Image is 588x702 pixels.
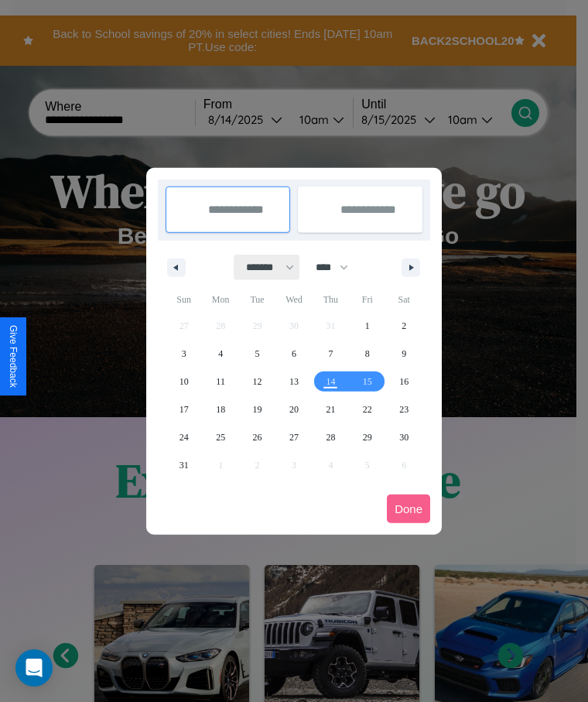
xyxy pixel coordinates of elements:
button: 14 [313,368,349,396]
span: 3 [182,340,186,368]
button: 31 [166,451,202,479]
span: 27 [289,423,299,451]
span: 26 [253,423,262,451]
span: 13 [289,368,299,396]
span: Sun [166,287,202,312]
span: 16 [399,368,409,396]
span: 22 [363,396,372,423]
span: Tue [239,287,275,312]
span: 7 [328,340,333,368]
span: 10 [179,368,189,396]
button: 17 [166,396,202,423]
span: 17 [179,396,189,423]
div: Open Intercom Messenger [15,649,53,687]
button: 12 [239,368,275,396]
button: 20 [275,396,312,423]
span: 12 [253,368,262,396]
button: 21 [313,396,349,423]
span: Wed [275,287,312,312]
button: 26 [239,423,275,451]
button: 8 [349,340,385,368]
span: 2 [402,312,406,340]
span: 21 [326,396,335,423]
span: 11 [216,368,225,396]
button: 9 [386,340,422,368]
button: 19 [239,396,275,423]
button: 27 [275,423,312,451]
span: 18 [216,396,225,423]
span: 15 [363,368,372,396]
span: Sat [386,287,422,312]
span: 4 [218,340,223,368]
button: Done [387,495,430,523]
span: 8 [365,340,370,368]
span: 1 [365,312,370,340]
button: 2 [386,312,422,340]
button: 22 [349,396,385,423]
span: 9 [402,340,406,368]
span: Mon [202,287,238,312]
span: 14 [326,368,335,396]
button: 29 [349,423,385,451]
button: 10 [166,368,202,396]
button: 15 [349,368,385,396]
span: 6 [292,340,296,368]
span: 31 [179,451,189,479]
span: 19 [253,396,262,423]
button: 5 [239,340,275,368]
span: 5 [255,340,260,368]
button: 6 [275,340,312,368]
button: 30 [386,423,422,451]
button: 25 [202,423,238,451]
span: 30 [399,423,409,451]
span: Thu [313,287,349,312]
span: 25 [216,423,225,451]
div: Give Feedback [8,325,19,388]
button: 28 [313,423,349,451]
button: 11 [202,368,238,396]
button: 16 [386,368,422,396]
span: 28 [326,423,335,451]
button: 13 [275,368,312,396]
span: 20 [289,396,299,423]
span: 29 [363,423,372,451]
button: 23 [386,396,422,423]
button: 3 [166,340,202,368]
span: 24 [179,423,189,451]
button: 7 [313,340,349,368]
button: 4 [202,340,238,368]
button: 24 [166,423,202,451]
button: 1 [349,312,385,340]
span: Fri [349,287,385,312]
span: 23 [399,396,409,423]
button: 18 [202,396,238,423]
